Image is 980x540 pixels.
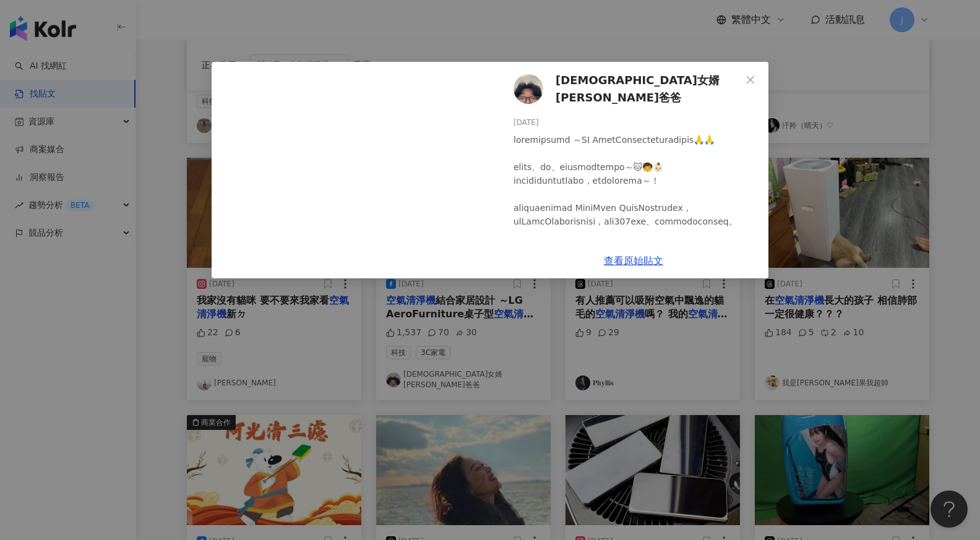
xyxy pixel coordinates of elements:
img: KOL Avatar [514,74,543,104]
span: close [746,75,755,85]
span: [DEMOGRAPHIC_DATA]女婿 [PERSON_NAME]爸爸 [556,72,741,107]
a: 查看原始貼文 [604,255,663,267]
a: KOL Avatar[DEMOGRAPHIC_DATA]女婿 [PERSON_NAME]爸爸 [514,72,741,107]
button: Close [738,67,763,92]
div: [DATE] [514,117,759,129]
